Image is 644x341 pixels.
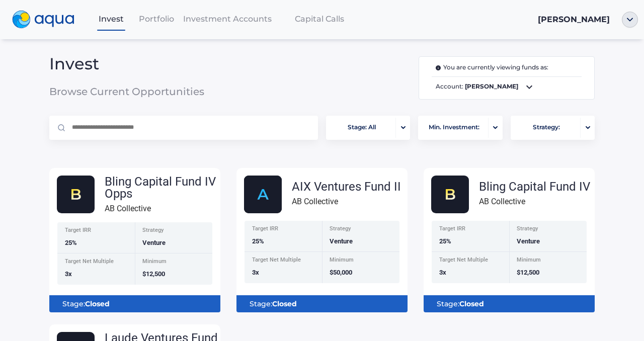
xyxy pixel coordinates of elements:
[272,299,297,308] b: Closed
[276,9,363,29] a: Capital Calls
[65,227,129,236] div: Target IRR
[401,126,406,129] img: portfolio-arrow
[6,8,89,31] a: logo
[330,237,353,245] span: Venture
[465,82,518,90] b: [PERSON_NAME]
[142,259,206,267] div: Minimum
[511,116,595,140] button: Strategy:portfolio-arrow
[432,295,587,312] div: Stage:
[58,124,65,131] img: Magnifier
[142,239,166,246] span: Venture
[418,116,502,140] button: Min. Investment:portfolio-arrow
[49,59,231,69] span: Invest
[330,226,393,234] div: Strategy
[429,118,479,137] span: Min. Investment:
[244,176,282,213] img: AlphaFund.svg
[295,14,344,24] span: Capital Calls
[65,259,129,267] div: Target Net Multiple
[99,14,124,24] span: Invest
[348,118,376,137] span: Stage: All
[538,15,610,24] span: [PERSON_NAME]
[49,87,231,97] span: Browse Current Opportunities
[245,295,399,312] div: Stage:
[431,176,469,213] img: BetaFund.svg
[57,295,212,312] div: Stage:
[586,126,590,129] img: portfolio-arrow
[517,269,539,276] span: $12,500
[179,9,276,29] a: Investment Accounts
[105,202,220,215] div: AB Collective
[439,257,503,266] div: Target Net Multiple
[12,11,74,29] img: logo
[252,269,259,276] span: 3x
[517,257,581,266] div: Minimum
[292,195,401,208] div: AB Collective
[622,12,638,28] img: ellipse
[479,195,590,208] div: AB Collective
[330,269,352,276] span: $50,000
[459,299,484,308] b: Closed
[183,14,272,24] span: Investment Accounts
[439,237,451,245] span: 25%
[436,63,548,72] span: You are currently viewing funds as:
[85,299,110,308] b: Closed
[252,237,264,245] span: 25%
[436,65,443,70] img: i.svg
[139,14,174,24] span: Portfolio
[517,226,581,234] div: Strategy
[517,237,540,245] span: Venture
[134,9,179,29] a: Portfolio
[57,176,95,213] img: BetaFund.svg
[439,269,446,276] span: 3x
[292,181,401,193] div: AIX Ventures Fund II
[432,81,582,93] span: Account:
[252,257,316,266] div: Target Net Multiple
[142,270,165,278] span: $12,500
[89,9,134,29] a: Invest
[533,118,560,137] span: Strategy:
[105,176,220,200] div: Bling Capital Fund IV Opps
[479,181,590,193] div: Bling Capital Fund IV
[65,239,77,246] span: 25%
[330,257,393,266] div: Minimum
[65,270,72,278] span: 3x
[439,226,503,234] div: Target IRR
[142,227,206,236] div: Strategy
[326,116,410,140] button: Stage: Allportfolio-arrow
[252,226,316,234] div: Target IRR
[493,126,498,129] img: portfolio-arrow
